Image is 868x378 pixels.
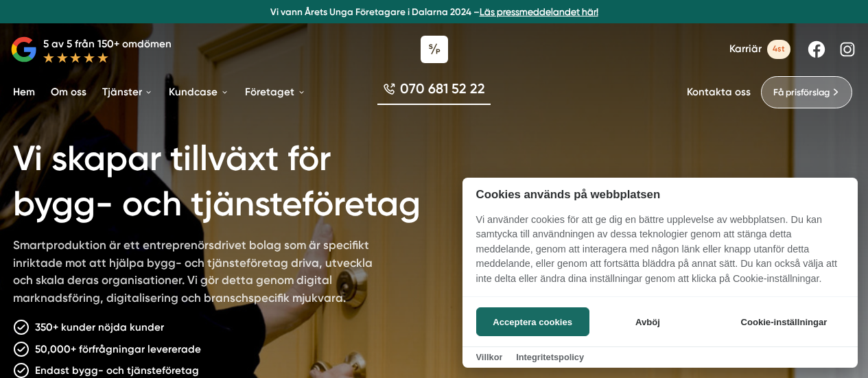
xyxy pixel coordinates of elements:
[462,213,858,296] p: Vi använder cookies för att ge dig en bättre upplevelse av webbplatsen. Du kan samtycka till anvä...
[462,188,858,201] h2: Cookies används på webbplatsen
[516,352,584,362] a: Integritetspolicy
[476,352,503,362] a: Villkor
[593,307,702,336] button: Avböj
[476,307,589,336] button: Acceptera cookies
[724,307,844,336] button: Cookie-inställningar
